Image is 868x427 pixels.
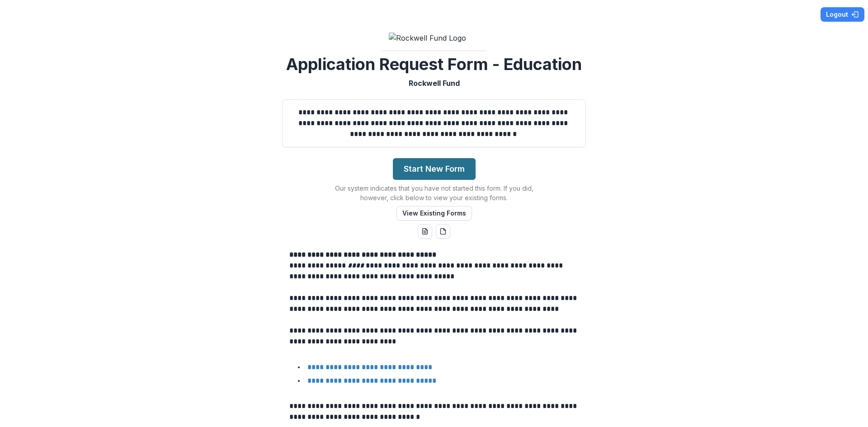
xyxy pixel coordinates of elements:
[321,183,547,202] p: Our system indicates that you have not started this form. If you did, however, click below to vie...
[396,206,472,221] button: View Existing Forms
[418,224,432,239] button: word-download
[286,55,582,74] h2: Application Request Form - Education
[409,78,460,89] p: Rockwell Fund
[389,33,479,43] img: Rockwell Fund Logo
[393,158,476,180] button: Start New Form
[436,224,450,239] button: pdf-download
[821,7,864,22] button: Logout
